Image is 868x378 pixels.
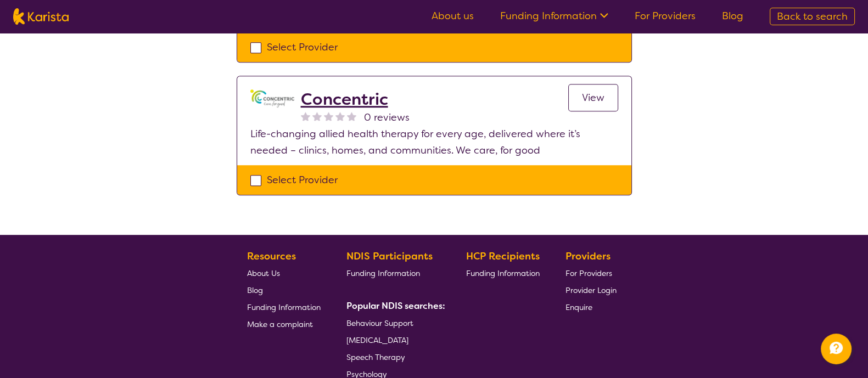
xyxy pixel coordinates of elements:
[568,84,618,111] a: View
[565,281,617,298] a: Provider Login
[324,111,333,121] img: nonereviewstar
[335,111,345,121] img: nonereviewstar
[347,111,356,121] img: nonereviewstar
[247,268,280,278] span: About Us
[250,89,294,108] img: gbybpnyn6u9ix5kguem6.png
[565,302,592,312] span: Enquire
[346,348,441,365] a: Speech Therapy
[250,126,618,159] p: Life-changing allied health therapy for every age, delivered where it’s needed – clinics, homes, ...
[565,285,617,295] span: Provider Login
[247,264,321,281] a: About Us
[565,298,617,315] a: Enquire
[346,250,433,263] b: NDIS Participants
[301,111,310,121] img: nonereviewstar
[777,10,848,23] span: Back to search
[500,9,608,22] a: Funding Information
[346,318,413,328] span: Behaviour Support
[247,281,321,298] a: Blog
[346,352,405,362] span: Speech Therapy
[346,264,441,281] a: Funding Information
[565,264,617,281] a: For Providers
[346,335,408,345] span: [MEDICAL_DATA]
[466,268,540,278] span: Funding Information
[565,250,611,263] b: Providers
[247,302,321,312] span: Funding Information
[346,268,420,278] span: Funding Information
[301,89,410,109] a: Concentric
[247,250,296,263] b: Resources
[722,9,743,22] a: Blog
[247,285,263,295] span: Blog
[346,300,445,312] b: Popular NDIS searches:
[466,250,540,263] b: HCP Recipients
[565,268,612,278] span: For Providers
[635,9,696,22] a: For Providers
[821,334,852,364] button: Channel Menu
[432,9,474,22] a: About us
[13,8,69,25] img: Karista logo
[312,111,322,121] img: nonereviewstar
[770,8,855,25] a: Back to search
[247,319,313,329] span: Make a complaint
[346,331,441,348] a: [MEDICAL_DATA]
[247,315,321,332] a: Make a complaint
[247,298,321,315] a: Funding Information
[364,109,410,126] span: 0 reviews
[346,314,441,331] a: Behaviour Support
[582,91,604,104] span: View
[466,264,540,281] a: Funding Information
